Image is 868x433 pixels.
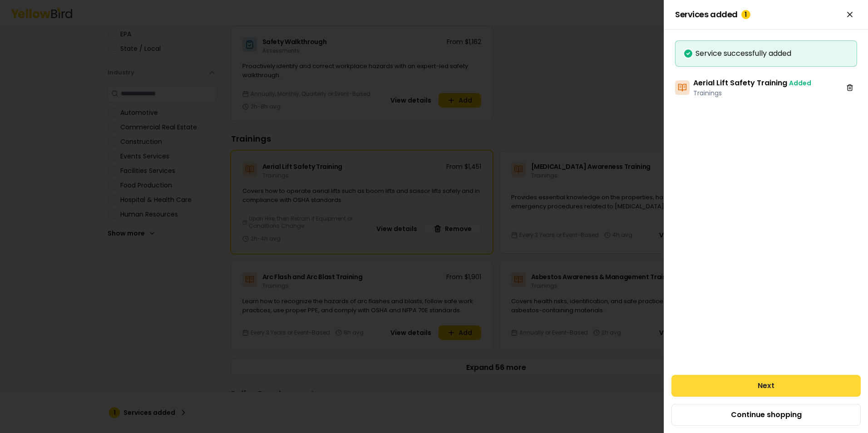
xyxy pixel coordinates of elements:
p: Trainings [693,89,811,98]
span: Added [789,79,811,88]
div: 1 [741,10,750,19]
div: Service successfully added [683,48,849,59]
button: Close [843,7,857,22]
button: Next [671,375,861,397]
span: Services added [675,10,750,19]
button: Continue shopping [671,404,861,426]
h3: Aerial Lift Safety Training [693,78,811,89]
